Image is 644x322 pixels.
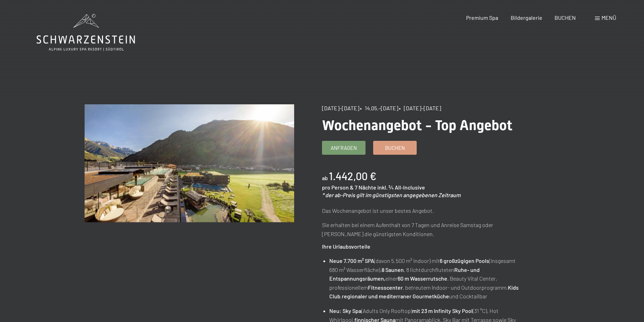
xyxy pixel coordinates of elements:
a: Anfragen [322,141,365,154]
a: Bildergalerie [511,14,542,21]
span: Anfragen [331,144,357,152]
span: 7 Nächte [355,184,376,191]
strong: Neue 7.700 m² SPA [329,257,374,264]
span: • 14.05.–[DATE] [360,105,398,111]
strong: Neu: Sky Spa [329,307,361,314]
span: pro Person & [322,184,354,191]
p: Das Wochenangebot ist unser bestes Angebot. [322,206,532,215]
span: [DATE]–[DATE] [322,105,359,111]
span: • [DATE]–[DATE] [399,105,441,111]
em: * der ab-Preis gilt im günstigsten angegebenen Zeitraum [322,192,461,198]
strong: 8 Saunen [382,266,404,273]
span: Buchen [385,144,405,152]
a: Buchen [374,141,416,154]
strong: Fitnesscenter [368,284,403,291]
strong: Ihre Urlaubsvorteile [322,243,370,250]
a: Premium Spa [466,14,498,21]
img: Wochenangebot - Top Angebot [85,104,294,222]
li: (davon 5.500 m² indoor) mit (insgesamt 680 m² Wasserfläche), , 8 lichtdurchfluteten einer , Beaut... [329,256,532,301]
b: 1.442,00 € [329,170,376,182]
strong: 6 großzügigen Pools [440,257,489,264]
strong: mit 23 m Infinity Sky Pool [412,307,473,314]
a: BUCHEN [555,14,576,21]
span: ab [322,175,328,181]
strong: 60 m Wasserrutsche [398,275,447,282]
p: Sie erhalten bei einem Aufenthalt von 7 Tagen und Anreise Samstag oder [PERSON_NAME] die günstigs... [322,220,532,238]
span: Wochenangebot - Top Angebot [322,117,512,134]
strong: regionaler und mediterraner Gourmetküche [342,293,449,299]
span: inkl. ¾ All-Inclusive [377,184,425,191]
span: Menü [602,14,616,21]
